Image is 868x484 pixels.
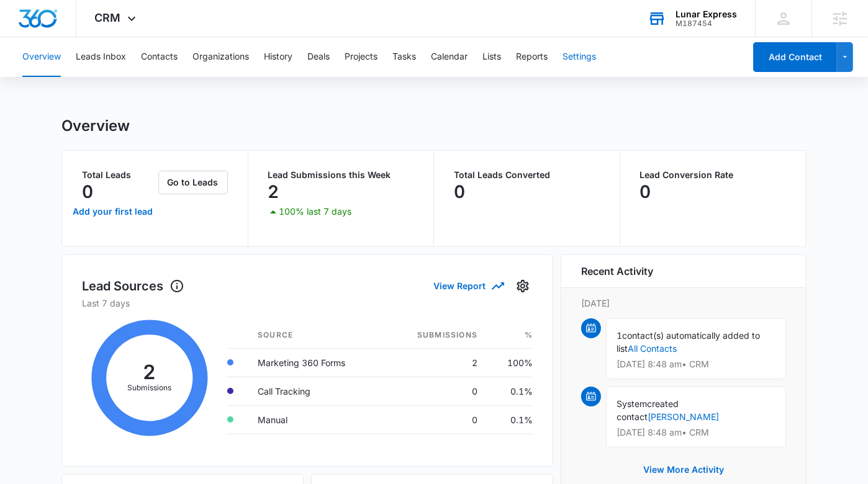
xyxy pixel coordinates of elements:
div: account name [676,9,737,19]
td: 2 [385,348,487,377]
p: 0 [82,182,93,202]
button: History [264,37,292,77]
p: Last 7 days [82,297,533,310]
button: Settings [563,37,596,77]
th: Source [248,322,385,349]
p: 100% last 7 days [279,207,352,216]
td: 0.1% [487,405,533,434]
button: Deals [307,37,330,77]
th: % [487,322,533,349]
button: Lists [482,37,501,77]
p: 2 [268,182,279,202]
a: Add your first lead [70,197,156,226]
button: Add Contact [753,42,837,72]
span: contact(s) automatically added to list [617,330,760,354]
span: CRM [95,11,121,24]
p: [DATE] 8:48 am • CRM [617,428,775,437]
p: Total Leads [82,171,156,179]
a: All Contacts [628,343,677,354]
p: Lead Submissions this Week [268,171,414,179]
h6: Recent Activity [581,264,653,279]
span: 1 [617,330,622,341]
a: [PERSON_NAME] [648,411,719,422]
button: Projects [345,37,377,77]
th: Submissions [385,322,487,349]
span: System [617,398,647,409]
td: 0.1% [487,377,533,405]
td: Marketing 360 Forms [248,348,385,377]
p: [DATE] [581,297,786,310]
div: account id [676,19,737,28]
td: Manual [248,405,385,434]
button: Overview [22,37,61,77]
h1: Lead Sources [82,277,184,295]
a: Go to Leads [158,177,228,187]
p: Lead Conversion Rate [640,171,787,179]
p: 0 [454,182,465,202]
button: Tasks [392,37,416,77]
button: Organizations [192,37,249,77]
td: 0 [385,377,487,405]
button: Contacts [141,37,178,77]
td: 0 [385,405,487,434]
span: created contact [617,398,679,422]
button: View Report [433,275,503,297]
button: Go to Leads [158,171,228,194]
td: Call Tracking [248,377,385,405]
button: Reports [516,37,548,77]
h1: Overview [61,117,130,135]
button: Leads Inbox [76,37,126,77]
button: Calendar [431,37,468,77]
td: 100% [487,348,533,377]
p: [DATE] 8:48 am • CRM [617,360,775,369]
p: Total Leads Converted [454,171,600,179]
button: Settings [513,276,533,296]
p: 0 [640,182,651,202]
